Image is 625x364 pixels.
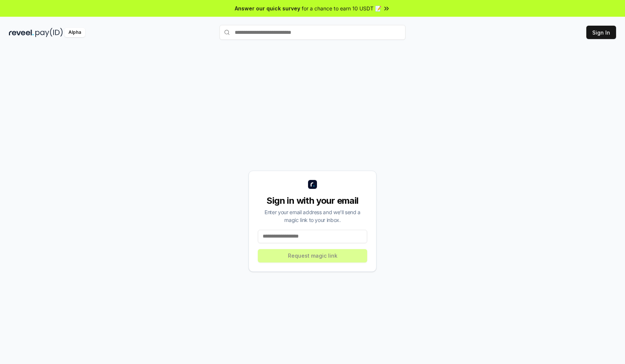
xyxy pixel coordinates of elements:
[302,4,381,12] span: for a chance to earn 10 USDT 📝
[258,208,367,224] div: Enter your email address and we’ll send a magic link to your inbox.
[9,28,34,37] img: reveel_dark
[258,195,367,207] div: Sign in with your email
[235,4,300,12] span: Answer our quick survey
[35,28,63,37] img: pay_id
[586,26,616,39] button: Sign In
[64,28,85,37] div: Alpha
[308,180,317,189] img: logo_small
